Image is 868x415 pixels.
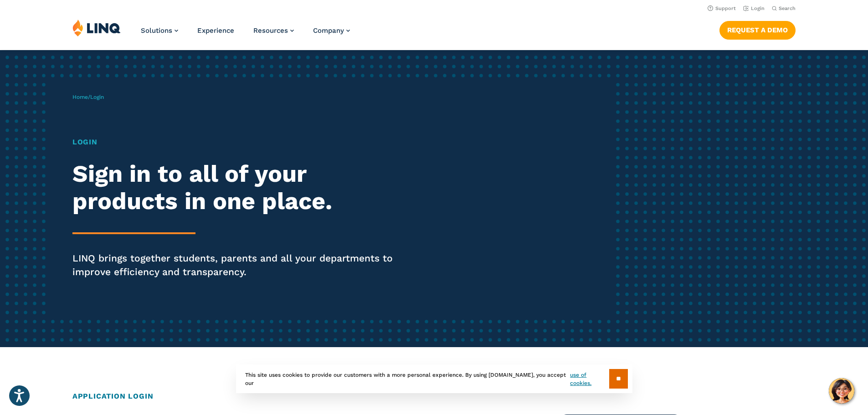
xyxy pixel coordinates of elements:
span: Solutions [141,26,172,35]
div: This site uses cookies to provide our customers with a more personal experience. By using [DOMAIN... [236,364,632,393]
span: Login [90,94,104,100]
button: Open Search Bar [772,5,796,12]
span: Company [313,26,344,35]
a: Support [708,5,736,11]
span: Resources [253,26,288,35]
a: Request a Demo [719,21,796,39]
nav: Button Navigation [719,19,796,39]
button: Hello, have a question? Let’s chat. [829,378,854,404]
a: Solutions [141,26,178,35]
nav: Primary Navigation [141,19,350,49]
a: use of cookies. [570,371,609,387]
h2: Sign in to all of your products in one place. [72,160,407,215]
a: Home [72,94,88,100]
span: Search [779,5,796,11]
p: LINQ brings together students, parents and all your departments to improve efficiency and transpa... [72,251,407,279]
span: / [72,94,104,100]
a: Company [313,26,350,35]
a: Login [743,5,765,11]
a: Resources [253,26,294,35]
h1: Login [72,137,407,148]
img: LINQ | K‑12 Software [72,19,121,36]
a: Experience [197,26,234,35]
